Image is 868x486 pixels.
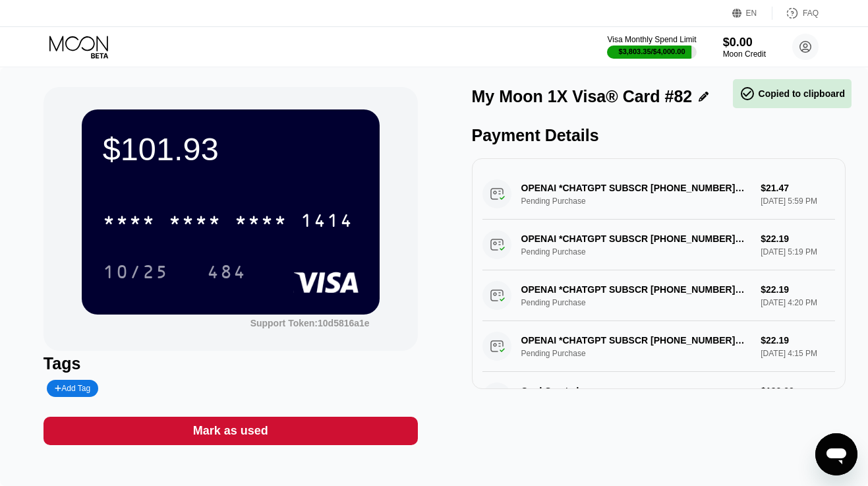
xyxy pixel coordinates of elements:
div: FAQ [803,9,819,18]
div: Add Tag [55,384,90,393]
div: $101.93 [103,131,359,167]
iframe: Кнопка запуска окна обмена сообщениями [815,433,857,475]
div: Payment Details [472,126,846,145]
div: EN [732,7,772,20]
div: 10/25 [93,255,179,288]
div: Add Tag [47,380,98,397]
div: 484 [197,255,256,288]
div: $0.00 [723,36,766,49]
div: $3,803.35 / $4,000.00 [619,47,685,55]
div: Tags [43,354,418,373]
div: Support Token:10d5816a1e [250,318,370,328]
div: FAQ [772,7,819,20]
div: Moon Credit [723,49,766,59]
div: Mark as used [43,417,418,445]
div: Mark as used [193,423,268,439]
div: Copied to clipboard [739,86,845,102]
div: Visa Monthly Spend Limit$3,803.35/$4,000.00 [607,35,696,59]
div: My Moon 1X Visa® Card #82 [472,87,693,106]
div: $0.00Moon Credit [723,36,766,59]
div: 10/25 [103,263,169,284]
div: 484 [207,263,246,284]
div: EN [746,9,757,18]
div: Visa Monthly Spend Limit [607,35,696,44]
span:  [739,86,755,102]
div: Support Token: 10d5816a1e [250,318,370,328]
div: 1414 [301,212,353,233]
